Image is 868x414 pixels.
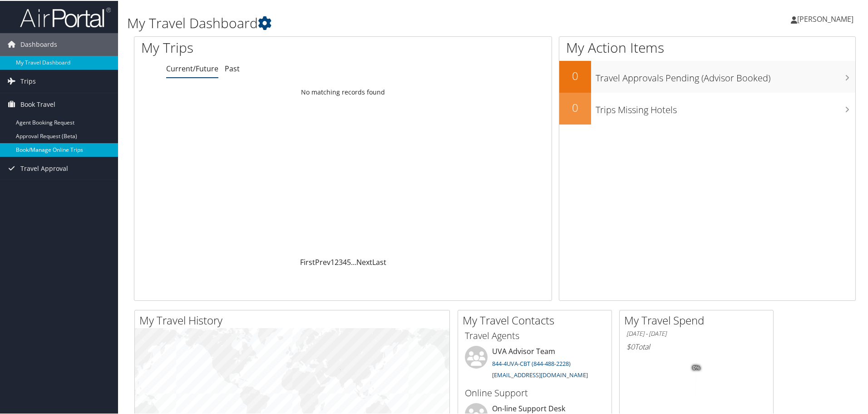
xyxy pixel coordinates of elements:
[559,99,591,115] h2: 0
[460,345,609,382] li: UVA Advisor Team
[330,256,335,266] a: 1
[127,13,617,32] h1: My Travel Dashboard
[20,6,111,27] img: airportal-logo.png
[626,329,766,337] h6: [DATE] - [DATE]
[693,364,700,370] tspan: 0%
[624,312,773,327] h2: My Travel Spend
[559,67,591,83] h2: 0
[465,386,605,399] h3: Online Support
[559,92,855,124] a: 0Trips Missing Hotels
[559,37,855,56] h1: My Action Items
[351,256,356,266] span: …
[492,370,588,378] a: [EMAIL_ADDRESS][DOMAIN_NAME]
[300,256,315,266] a: First
[141,37,371,56] h1: My Trips
[626,341,766,351] h6: Total
[20,92,55,115] span: Book Travel
[315,256,330,266] a: Prev
[166,63,218,73] a: Current/Future
[463,312,612,327] h2: My Travel Contacts
[20,69,36,92] span: Trips
[797,13,853,23] span: [PERSON_NAME]
[339,256,343,266] a: 3
[596,66,855,84] h3: Travel Approvals Pending (Advisor Booked)
[335,256,339,266] a: 2
[20,156,68,179] span: Travel Approval
[356,256,372,266] a: Next
[465,329,605,341] h3: Travel Agents
[791,5,863,32] a: [PERSON_NAME]
[139,312,449,327] h2: My Travel History
[134,83,552,100] td: No matching records found
[372,256,386,266] a: Last
[626,341,635,351] span: $0
[559,60,855,92] a: 0Travel Approvals Pending (Advisor Booked)
[343,256,347,266] a: 4
[347,256,351,266] a: 5
[20,32,57,55] span: Dashboards
[596,98,855,115] h3: Trips Missing Hotels
[225,63,240,73] a: Past
[492,359,571,367] a: 844-4UVA-CBT (844-488-2228)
